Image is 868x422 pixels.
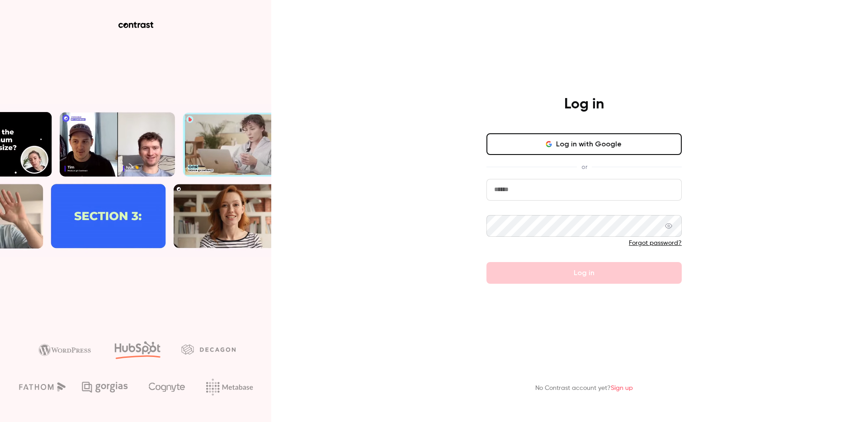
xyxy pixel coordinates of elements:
[535,384,633,393] p: No Contrast account yet?
[564,95,604,113] h4: Log in
[486,133,682,155] button: Log in with Google
[611,385,633,391] a: Sign up
[181,344,236,354] img: decagon
[577,162,592,172] span: or
[629,240,682,246] a: Forgot password?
